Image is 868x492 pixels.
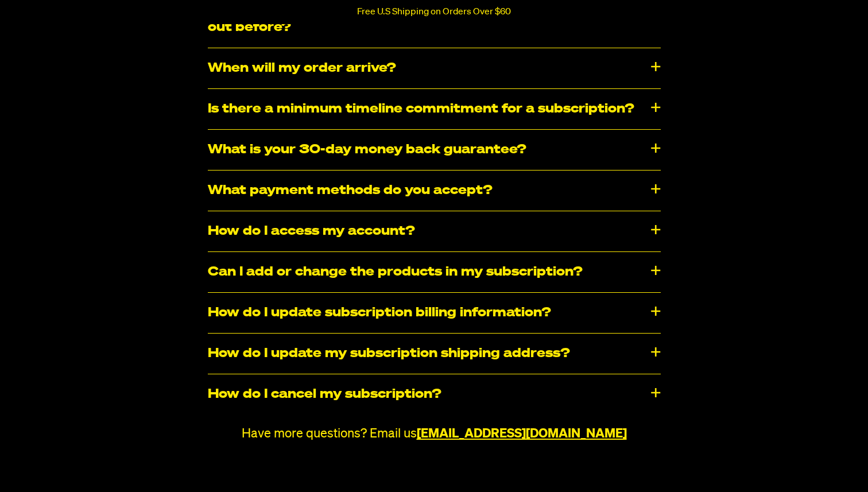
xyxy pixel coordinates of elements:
[208,252,661,292] div: Can I add or change the products in my subscription?
[208,171,661,211] div: What payment methods do you accept?
[208,334,661,374] div: How do I update my subscription shipping address?
[357,7,511,17] p: Free U.S Shipping on Orders Over $60
[48,427,820,441] p: Have more questions? Email us
[208,293,661,333] div: How do I update subscription billing information?
[208,130,661,170] div: What is your 30-day money back guarantee?
[6,443,117,487] iframe: Marketing Popup
[417,428,627,440] a: [EMAIL_ADDRESS][DOMAIN_NAME]
[208,48,661,88] div: When will my order arrive?
[208,374,661,414] div: How do I cancel my subscription?
[208,211,661,251] div: How do I access my account?
[208,89,661,129] div: Is there a minimum timeline commitment for a subscription?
